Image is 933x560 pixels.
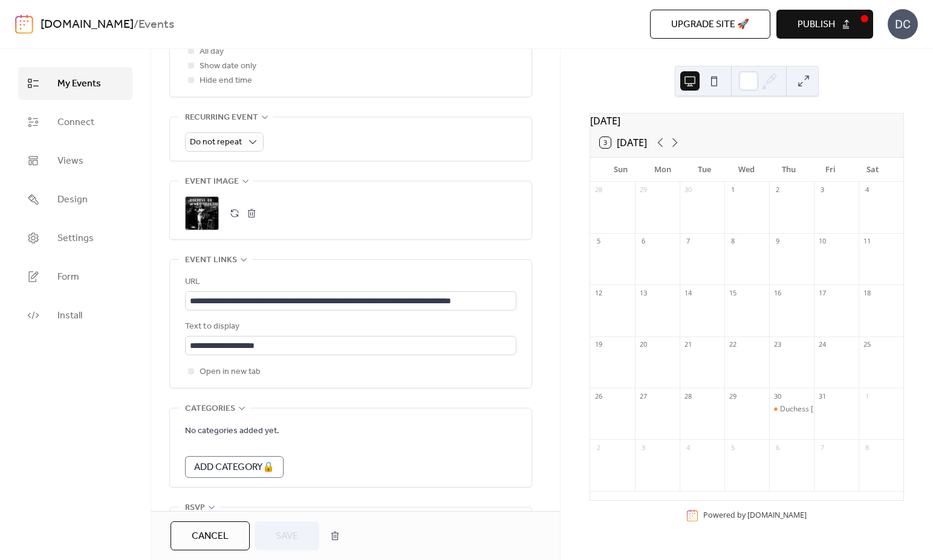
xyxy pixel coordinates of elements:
[57,231,94,246] span: Settings
[594,237,603,246] div: 5
[728,443,737,452] div: 5
[590,114,903,128] div: [DATE]
[728,185,737,195] div: 1
[185,175,239,189] span: Event image
[185,320,514,334] div: Text to display
[185,424,279,439] span: No categories added yet.
[818,185,827,195] div: 3
[190,134,242,150] span: Do not repeat
[773,288,782,297] div: 16
[728,391,737,401] div: 29
[594,340,603,349] div: 19
[18,67,132,100] a: My Events
[862,391,871,401] div: 1
[862,288,871,297] div: 18
[776,10,873,39] button: Publish
[18,106,132,138] a: Connect
[862,443,871,452] div: 8
[728,237,737,246] div: 8
[683,340,692,349] div: 21
[185,501,205,515] span: RSVP
[683,288,692,297] div: 14
[810,158,851,182] div: Fri
[15,14,33,34] img: logo
[728,340,737,349] div: 22
[888,9,918,39] div: DC
[773,443,782,452] div: 6
[18,222,132,254] a: Settings
[683,185,692,195] div: 30
[596,134,651,151] button: 3[DATE]
[594,185,603,195] div: 28
[769,404,814,414] div: Duchess Di and the Distraction
[200,59,256,74] span: Show date only
[185,402,235,416] span: Categories
[185,111,258,125] span: Recurring event
[200,45,224,59] span: All day
[818,340,827,349] div: 24
[798,18,835,32] span: Publish
[818,443,827,452] div: 7
[773,237,782,246] div: 9
[600,158,642,182] div: Sun
[57,115,94,130] span: Connect
[639,185,648,195] div: 29
[862,340,871,349] div: 25
[862,185,871,195] div: 4
[683,443,692,452] div: 4
[703,510,807,521] div: Powered by
[185,275,514,289] div: URL
[726,158,767,182] div: Wed
[642,158,683,182] div: Mon
[18,144,132,177] a: Views
[818,391,827,401] div: 31
[639,340,648,349] div: 20
[639,443,648,452] div: 3
[747,510,807,521] a: [DOMAIN_NAME]
[773,185,782,195] div: 2
[639,237,648,246] div: 6
[639,391,648,401] div: 27
[728,288,737,297] div: 15
[862,237,871,246] div: 11
[768,158,810,182] div: Thu
[57,309,82,323] span: Install
[200,365,261,379] span: Open in new tab
[818,288,827,297] div: 17
[773,391,782,401] div: 30
[57,193,88,207] span: Design
[138,13,174,36] b: Events
[852,158,894,182] div: Sat
[171,521,250,550] button: Cancel
[18,299,132,332] a: Install
[818,237,827,246] div: 10
[683,237,692,246] div: 7
[594,288,603,297] div: 12
[594,443,603,452] div: 2
[773,340,782,349] div: 23
[41,13,134,36] a: [DOMAIN_NAME]
[57,77,101,91] span: My Events
[18,260,132,293] a: Form
[185,196,219,230] div: ;
[683,391,692,401] div: 28
[134,13,138,36] b: /
[684,158,726,182] div: Tue
[650,10,770,39] button: Upgrade site 🚀
[57,270,79,285] span: Form
[185,253,237,268] span: Event links
[18,183,132,216] a: Design
[192,529,229,544] span: Cancel
[594,391,603,401] div: 26
[639,288,648,297] div: 13
[671,18,749,32] span: Upgrade site 🚀
[200,74,252,88] span: Hide end time
[57,154,83,169] span: Views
